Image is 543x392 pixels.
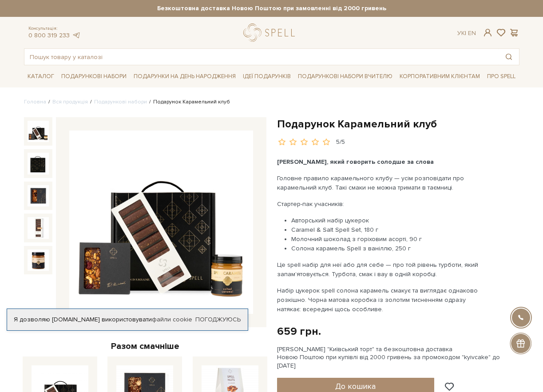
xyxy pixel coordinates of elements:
[195,316,241,324] a: Погоджуюсь
[277,117,519,131] h1: Подарунок Карамельний клуб
[24,70,58,83] a: Каталог
[28,153,49,174] img: Подарунок Карамельний клуб
[147,98,230,106] li: Подарунок Карамельний клуб
[465,29,466,37] span: |
[28,185,49,207] img: Подарунок Карамельний клуб
[243,24,299,42] a: logo
[294,69,396,84] a: Подарункові набори Вчителю
[24,99,46,105] a: Головна
[130,70,239,83] a: Подарунки на День народження
[277,199,485,209] p: Стартер-пак учасників:
[94,99,147,105] a: Подарункові набори
[291,216,485,225] li: Авторський набір цукерок
[28,26,81,32] span: Консультація:
[52,99,88,105] a: Вся продукція
[239,70,294,83] a: Ідеї подарунків
[291,234,485,244] li: Молочний шоколад з горіховим асорті, 90 г
[7,316,248,324] div: Я дозволяю [DOMAIN_NAME] використовувати
[72,32,81,39] a: telegram
[291,225,485,234] li: Caramel & Salt Spell Set, 180 г
[277,174,485,192] p: Головне правило карамельного клубу — усім розповідати про карамельний клуб. Такі смаки не можна т...
[28,32,70,39] a: 0 800 319 233
[24,4,519,12] strong: Безкоштовна доставка Новою Поштою при замовленні від 2000 гривень
[277,345,519,370] div: [PERSON_NAME] "Київський торт" та безкоштовна доставка Новою Поштою при купівлі від 2000 гривень ...
[291,244,485,253] li: Солона карамель Spell з ваніллю, 250 г
[28,121,49,143] img: Подарунок Карамельний клуб
[69,131,253,314] img: Подарунок Карамельний клуб
[24,341,266,352] div: Разом смачніше
[58,70,130,83] a: Подарункові набори
[24,49,499,65] input: Пошук товару у каталозі
[277,325,321,338] div: 659 грн.
[335,381,376,391] span: До кошика
[277,286,485,314] p: Набір цукерок spell солона карамель смакує та виглядає однаково розкішно. Чорна матова коробка із...
[28,217,49,239] img: Подарунок Карамельний клуб
[396,70,484,83] a: Корпоративним клієнтам
[457,29,476,37] div: Ук
[277,260,485,279] p: Це spell набір для неї або для себе — про той рівень турботи, який запам’ятовується. Турбота, сма...
[468,29,476,37] a: En
[499,49,519,65] button: Пошук товару у каталозі
[484,70,519,83] a: Про Spell
[152,316,192,323] a: файли cookie
[277,158,434,166] b: [PERSON_NAME], який говорить солодше за слова
[28,249,49,271] img: Подарунок Карамельний клуб
[336,138,345,147] div: 5/5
